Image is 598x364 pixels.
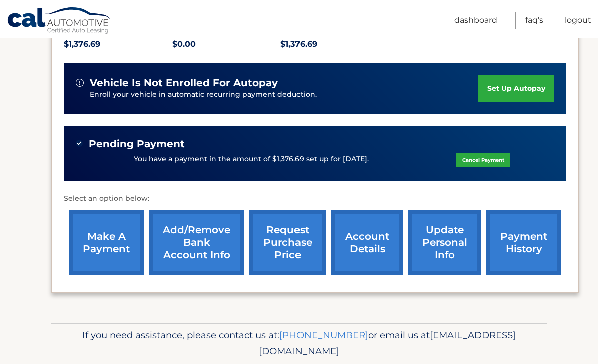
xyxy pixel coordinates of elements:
a: Logout [565,12,591,29]
p: $1,376.69 [64,37,172,51]
a: Cancel Payment [456,153,510,167]
p: $0.00 [172,37,281,51]
a: update personal info [408,210,481,275]
a: Add/Remove bank account info [149,210,244,275]
a: request purchase price [249,210,326,275]
a: payment history [486,210,561,275]
a: make a payment [69,210,144,275]
p: Enroll your vehicle in automatic recurring payment deduction. [90,89,478,100]
p: If you need assistance, please contact us at: or email us at [58,327,540,359]
span: Pending Payment [89,138,185,150]
span: [EMAIL_ADDRESS][DOMAIN_NAME] [259,329,516,357]
span: vehicle is not enrolled for autopay [90,77,278,89]
a: Dashboard [454,12,497,29]
a: set up autopay [478,75,554,102]
a: [PHONE_NUMBER] [279,329,368,341]
a: account details [331,210,403,275]
p: $1,376.69 [280,37,389,51]
a: Cal Automotive [7,7,112,36]
img: check-green.svg [76,140,83,147]
p: You have a payment in the amount of $1,376.69 set up for [DATE]. [134,154,369,165]
p: Select an option below: [64,193,566,205]
img: alert-white.svg [76,79,84,87]
a: FAQ's [525,12,543,29]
